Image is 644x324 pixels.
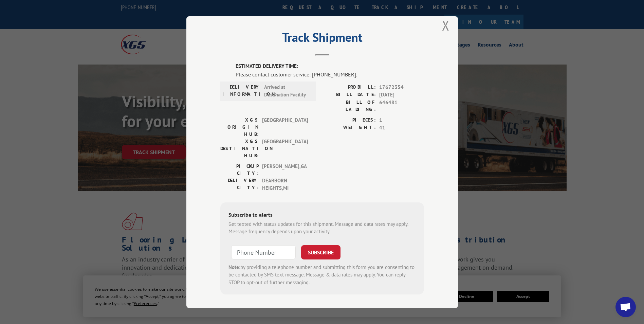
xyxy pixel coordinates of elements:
span: [GEOGRAPHIC_DATA] [262,138,308,159]
label: PICKUP CITY: [220,162,259,177]
label: ESTIMATED DELIVERY TIME: [236,62,424,70]
label: PIECES: [322,116,376,124]
span: [PERSON_NAME] , GA [262,162,308,177]
div: Subscribe to alerts [228,210,416,220]
span: 41 [379,124,424,132]
span: DEARBORN HEIGHTS , MI [262,177,308,192]
span: Arrived at Destination Facility [264,83,310,98]
label: DELIVERY INFORMATION: [222,83,261,98]
label: PROBILL: [322,83,376,91]
label: BILL OF LADING: [322,98,376,113]
span: 1 [379,116,424,124]
div: Please contact customer service: [PHONE_NUMBER]. [236,70,424,78]
div: Get texted with status updates for this shipment. Message and data rates may apply. Message frequ... [228,220,416,235]
input: Phone Number [231,245,296,259]
label: XGS ORIGIN HUB: [220,116,259,138]
span: [GEOGRAPHIC_DATA] [262,116,308,138]
label: XGS DESTINATION HUB: [220,138,259,159]
h2: Track Shipment [220,33,424,46]
div: by providing a telephone number and submitting this form you are consenting to be contacted by SM... [228,263,416,286]
span: 646481 [379,98,424,113]
button: Close modal [442,16,449,34]
span: 17672354 [379,83,424,91]
span: [DATE] [379,91,424,99]
div: Open chat [615,297,636,317]
label: DELIVERY CITY: [220,177,259,192]
button: SUBSCRIBE [301,245,341,259]
label: BILL DATE: [322,91,376,99]
strong: Note: [228,264,240,270]
label: WEIGHT: [322,124,376,132]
